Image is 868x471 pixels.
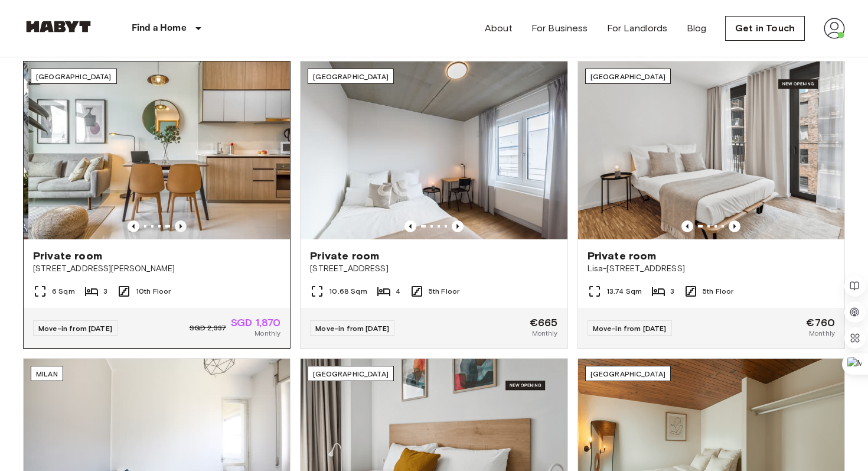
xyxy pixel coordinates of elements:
[532,328,558,339] span: Monthly
[190,323,226,333] span: SGD 2,337
[404,220,416,232] button: Previous image
[301,61,567,239] img: Marketing picture of unit DE-04-037-026-03Q
[607,21,668,35] a: For Landlords
[530,317,558,328] span: €665
[23,21,94,33] img: Habyt
[52,286,75,297] span: 6 Sqm
[36,72,112,81] span: [GEOGRAPHIC_DATA]
[590,369,666,378] span: [GEOGRAPHIC_DATA]
[300,61,567,349] a: Marketing picture of unit DE-04-037-026-03QPrevious imagePrevious image[GEOGRAPHIC_DATA]Private r...
[103,286,107,297] span: 3
[33,263,280,275] span: [STREET_ADDRESS][PERSON_NAME]
[452,220,464,232] button: Previous image
[128,220,139,232] button: Previous image
[606,286,642,297] span: 13.74 Sqm
[310,249,379,263] span: Private room
[588,249,657,263] span: Private room
[809,328,835,339] span: Monthly
[588,263,835,275] span: Lisa-[STREET_ADDRESS]
[590,72,666,81] span: [GEOGRAPHIC_DATA]
[531,21,588,35] a: For Business
[687,21,707,35] a: Blog
[175,220,187,232] button: Previous image
[313,369,389,378] span: [GEOGRAPHIC_DATA]
[231,317,280,328] span: SGD 1,870
[310,263,557,275] span: [STREET_ADDRESS]
[315,324,389,333] span: Move-in from [DATE]
[313,72,389,81] span: [GEOGRAPHIC_DATA]
[36,369,58,378] span: Milan
[23,61,291,349] a: Previous imagePrevious image[GEOGRAPHIC_DATA]Private room[STREET_ADDRESS][PERSON_NAME]6 Sqm310th ...
[681,220,693,232] button: Previous image
[806,317,835,328] span: €760
[593,324,667,333] span: Move-in from [DATE]
[670,286,674,297] span: 3
[485,21,513,35] a: About
[578,61,844,239] img: Marketing picture of unit DE-01-489-505-002
[396,286,400,297] span: 4
[577,61,845,349] a: Marketing picture of unit DE-01-489-505-002Previous imagePrevious image[GEOGRAPHIC_DATA]Private r...
[725,16,805,41] a: Get in Touch
[729,220,740,232] button: Previous image
[33,249,102,263] span: Private room
[254,328,280,339] span: Monthly
[703,286,733,297] span: 5th Floor
[132,21,187,35] p: Find a Home
[429,286,459,297] span: 5th Floor
[329,286,367,297] span: 10.68 Sqm
[38,324,112,333] span: Move-in from [DATE]
[824,18,845,39] img: avatar
[136,286,171,297] span: 10th Floor
[28,61,295,239] img: Marketing picture of unit SG-01-116-001-02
